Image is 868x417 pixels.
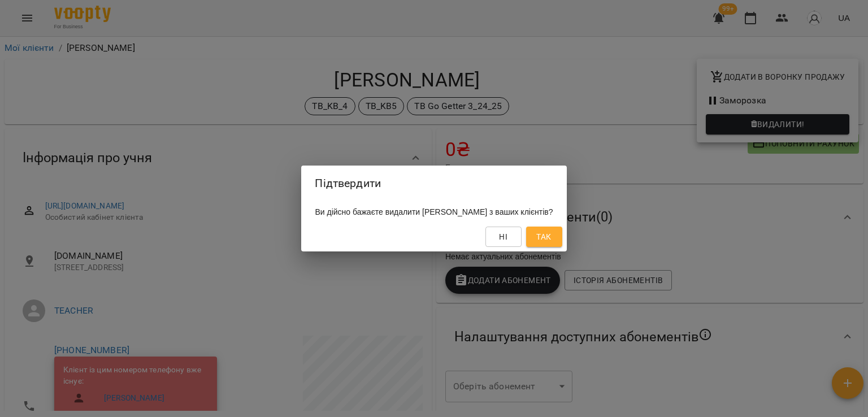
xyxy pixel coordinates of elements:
button: Ні [485,227,522,247]
button: Так [526,227,562,247]
div: Ви дійсно бажаєте видалити [PERSON_NAME] з ваших клієнтів? [301,202,566,222]
h2: Підтвердити [315,175,553,192]
span: Ні [499,230,507,244]
span: Так [536,230,551,244]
